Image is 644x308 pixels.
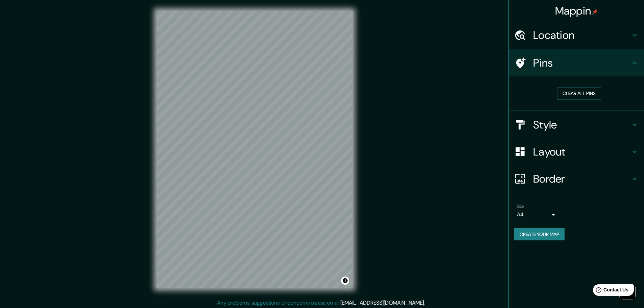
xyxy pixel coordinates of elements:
img: pin-icon.png [592,9,598,15]
div: Style [509,111,644,138]
h4: Pins [533,56,630,70]
button: Toggle attribution [341,277,349,285]
h4: Layout [533,145,630,159]
canvas: Map [157,11,353,288]
div: Pins [509,49,644,76]
p: Any problems, suggestions, or concerns please email . [217,299,425,307]
button: Create your map [514,228,565,241]
h4: Border [533,172,630,186]
h4: Location [533,28,630,42]
label: Size [517,203,524,209]
div: Layout [509,138,644,165]
div: A4 [517,209,557,220]
button: Clear all pins [557,87,601,100]
a: [EMAIL_ADDRESS][DOMAIN_NAME] [340,299,424,306]
div: Border [509,165,644,192]
h4: Mappin [555,4,598,18]
iframe: Help widget launcher [584,282,637,301]
h4: Style [533,118,630,132]
div: . [426,299,427,307]
div: . [425,299,426,307]
div: Location [509,22,644,49]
